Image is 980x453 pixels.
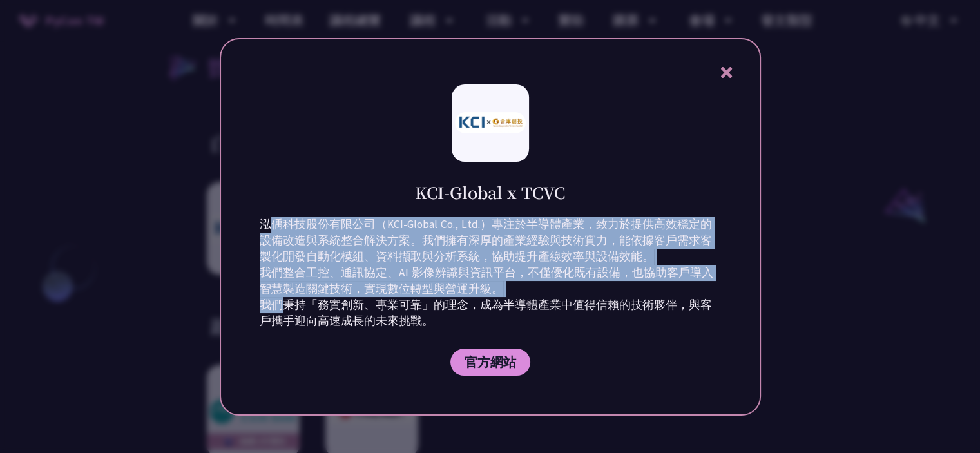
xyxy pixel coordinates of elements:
[455,112,526,133] img: 照片
[260,217,721,329] p: 泓偊科技股份有限公司（KCI-Global Co., Ltd.）專注於半導體產業，致力於提供高效穩定的設備改造與系統整合解決方案。我們擁有深厚的產業經驗與技術實力，能依據客戶需求客製化開發自動化...
[415,180,565,204] font: KCI-Global x TCVC
[450,349,530,376] a: 官方網站
[465,354,516,370] font: 官方網站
